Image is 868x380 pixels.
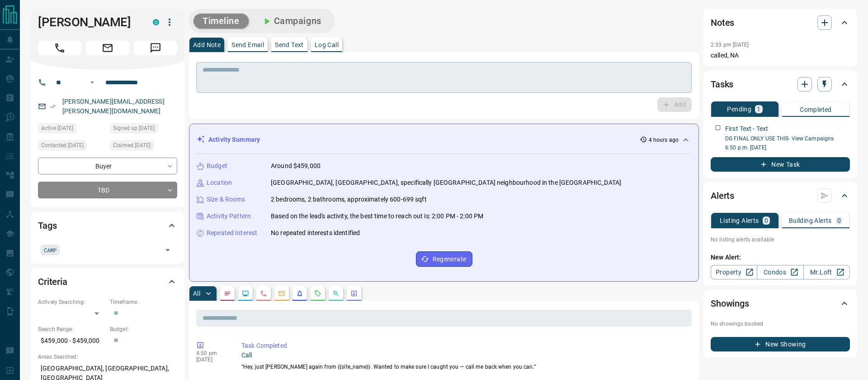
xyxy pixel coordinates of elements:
svg: Calls [260,290,267,297]
p: $459,000 - $459,000 [38,333,105,348]
p: Send Email [231,42,264,48]
p: Completed [800,106,832,113]
p: Repeated Interest [207,228,257,238]
p: No showings booked [711,320,850,328]
h2: Notes [711,15,734,30]
p: “Hey, just [PERSON_NAME] again from {{site_name}}. Wanted to make sure I caught you — call me bac... [241,363,688,371]
p: called, NA [711,51,850,60]
span: Email [86,41,129,55]
svg: Opportunities [332,290,340,297]
a: Condos [757,265,803,279]
a: DG FINAL ONLY USE THIS- View Campaigns [725,135,834,142]
p: 1 [757,106,760,112]
div: Sun Aug 24 2025 [38,140,105,153]
button: New Task [711,157,850,172]
p: Budget: [110,325,177,333]
p: [DATE] [196,356,228,363]
p: No repeated interests identified [271,228,360,238]
span: Call [38,41,81,55]
p: Task Completed [241,341,688,351]
p: 4 hours ago [649,136,679,144]
svg: Listing Alerts [296,290,303,297]
svg: Emails [278,290,285,297]
span: CAMP [44,245,57,255]
p: Call [241,351,688,360]
h2: Alerts [711,188,734,203]
p: Search Range: [38,325,105,333]
p: 4:50 pm [196,350,228,356]
h2: Tags [38,218,57,233]
div: Tasks [711,73,850,95]
div: Showings [711,293,850,314]
p: All [193,290,200,297]
button: New Showing [711,337,850,351]
div: Sun Aug 24 2025 [110,140,177,153]
p: Building Alerts [789,217,832,224]
span: Contacted [DATE] [41,141,84,150]
p: Log Call [315,42,339,48]
p: 2:33 pm [DATE] [711,42,749,48]
p: Location [207,178,232,188]
p: New Alert: [711,253,850,262]
p: Areas Searched: [38,353,177,361]
button: Open [161,244,174,256]
p: Listing Alerts [720,217,759,224]
div: Notes [711,12,850,34]
p: Pending [727,106,751,112]
div: TBD [38,182,177,198]
svg: Agent Actions [350,290,358,297]
p: 0 [764,217,768,224]
p: Around $459,000 [271,161,321,171]
p: 2 bedrooms, 2 bathrooms, approximately 600-699 sqft [271,195,427,204]
h2: Showings [711,296,749,311]
p: Timeframe: [110,298,177,306]
button: Regenerate [416,251,472,267]
button: Campaigns [252,14,330,29]
span: Message [134,41,177,55]
p: Activity Summary [208,135,260,144]
div: Criteria [38,271,177,293]
p: Activity Pattern [207,212,251,221]
div: Buyer [38,158,177,174]
h1: [PERSON_NAME] [38,15,139,29]
div: Sun Aug 24 2025 [110,123,177,136]
svg: Notes [224,290,231,297]
span: Signed up [DATE] [113,124,155,133]
button: Open [87,77,98,88]
svg: Requests [314,290,321,297]
svg: Email Verified [50,103,56,110]
span: Claimed [DATE] [113,141,151,150]
span: Active [DATE] [41,124,73,133]
p: First Text - Text [725,124,768,134]
div: condos.ca [153,19,159,25]
div: Activity Summary4 hours ago [197,131,691,148]
p: No listing alerts available [711,236,850,244]
p: Add Note [193,42,221,48]
p: Actively Searching: [38,298,105,306]
a: Property [711,265,757,279]
p: [GEOGRAPHIC_DATA], [GEOGRAPHIC_DATA], specifically [GEOGRAPHIC_DATA] neighbourhood in the [GEOGRA... [271,178,621,188]
p: Budget [207,161,227,171]
p: Send Text [275,42,304,48]
h2: Criteria [38,274,67,289]
a: [PERSON_NAME][EMAIL_ADDRESS][PERSON_NAME][DOMAIN_NAME] [62,98,165,115]
div: Alerts [711,185,850,207]
h2: Tasks [711,77,733,91]
div: Fri Sep 12 2025 [38,123,105,136]
a: Mr.Loft [803,265,850,279]
p: Based on the lead's activity, the best time to reach out is: 2:00 PM - 2:00 PM [271,212,483,221]
svg: Lead Browsing Activity [242,290,249,297]
p: 0 [837,217,841,224]
p: 6:50 p.m. [DATE] [725,144,850,152]
div: Tags [38,215,177,236]
p: Size & Rooms [207,195,245,204]
button: Timeline [193,14,249,29]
